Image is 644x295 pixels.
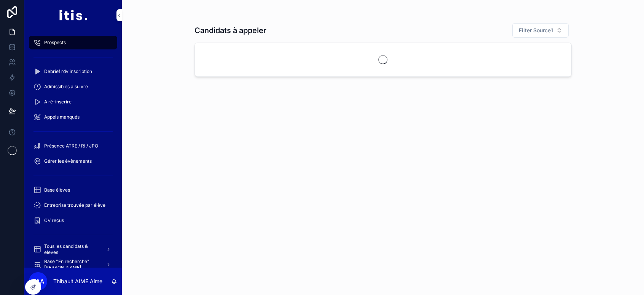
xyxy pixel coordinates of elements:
span: Filter Source1 [519,27,553,34]
a: Entreprise trouvée par élève [29,198,117,212]
a: Admissibles à suivre [29,80,117,94]
span: Entreprise trouvée par élève [44,202,105,208]
a: Gérer les évènements [29,154,117,168]
span: Base élèves [44,187,70,193]
a: Appels manqués [29,110,117,124]
span: Admissibles à suivre [44,84,88,90]
a: Présence ATRE / RI / JPO [29,139,117,153]
div: scrollable content [24,30,122,268]
span: A ré-inscrire [44,99,72,105]
a: Tous les candidats & eleves [29,243,117,256]
a: Debrief rdv inscription [29,65,117,78]
h1: Candidats à appeler [194,25,266,36]
button: Select Button [512,23,569,38]
span: TAA [32,277,44,286]
span: Gérer les évènements [44,158,92,164]
a: Prospects [29,36,117,49]
span: Debrief rdv inscription [44,68,92,75]
a: Base "En recherche" [PERSON_NAME] [29,258,117,271]
img: App logo [59,9,87,21]
a: A ré-inscrire [29,95,117,109]
span: Présence ATRE / RI / JPO [44,143,98,149]
p: Thibault AIME Aime [53,278,102,285]
a: CV reçus [29,214,117,227]
span: Appels manqués [44,114,80,120]
span: Prospects [44,40,66,46]
a: Base élèves [29,183,117,197]
span: Base "En recherche" [PERSON_NAME] [44,259,100,271]
span: Tous les candidats & eleves [44,243,100,255]
span: CV reçus [44,217,64,224]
